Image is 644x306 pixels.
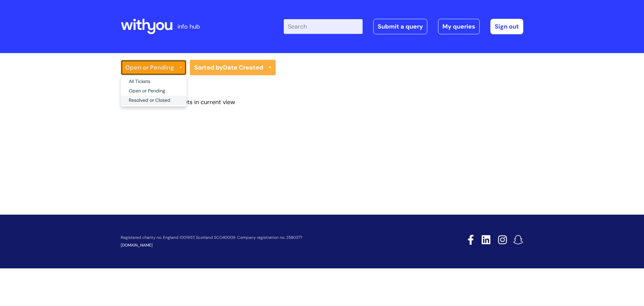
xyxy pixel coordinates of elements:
a: Sign out [490,19,523,34]
a: Resolved or Closed [121,96,186,105]
a: All Tickets [121,77,186,86]
a: My queries [438,19,480,34]
a: Open or Pending [121,60,186,75]
p: info hub [177,21,200,32]
p: Registered charity no. England 1001957, Scotland SCO40009. Company registration no. 2580377 [121,235,420,240]
a: [DOMAIN_NAME] [121,243,153,248]
a: Open or Pending [121,86,186,96]
div: | - [284,19,523,34]
a: Submit a query [373,19,427,34]
b: Date Created [223,63,263,72]
input: Search [284,19,363,34]
a: Sorted byDate Created [190,60,276,75]
div: You don't have any tickets in current view [121,97,523,107]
